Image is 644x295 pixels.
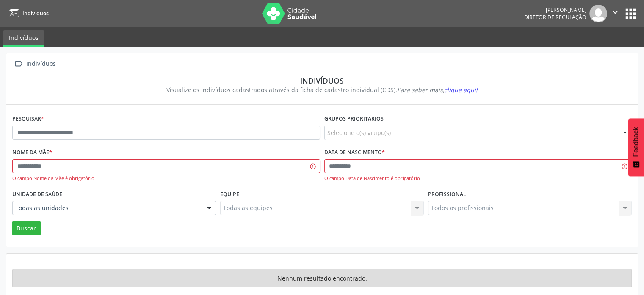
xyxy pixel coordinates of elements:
[12,112,44,126] label: Pesquisar
[589,5,607,22] img: img
[632,127,640,157] span: Feedback
[12,58,25,70] i: 
[25,58,57,70] div: Indivíduos
[18,76,626,85] div: Indivíduos
[324,175,632,182] div: O campo Data de Nascimento é obrigatório
[22,10,49,17] span: Indivíduos
[444,86,478,94] span: clique aqui!
[524,14,586,21] span: Diretor de regulação
[12,58,57,70] a:  Indivíduos
[6,6,49,20] a: Indivíduos
[3,30,44,47] a: Indivíduos
[324,112,384,126] label: Grupos prioritários
[12,221,41,236] button: Buscar
[397,86,478,94] i: Para saber mais,
[623,6,638,21] button: apps
[15,204,199,212] span: Todas as unidades
[611,8,620,17] i: 
[12,269,632,287] div: Nenhum resultado encontrado.
[607,5,623,22] button: 
[12,146,52,159] label: Nome da mãe
[220,188,239,201] label: Equipe
[18,85,626,94] div: Visualize os indivíduos cadastrados através da ficha de cadastro individual (CDS).
[428,188,466,201] label: Profissional
[327,128,391,137] span: Selecione o(s) grupo(s)
[628,118,644,176] button: Feedback - Mostrar pesquisa
[12,188,62,201] label: Unidade de saúde
[12,175,320,182] div: O campo Nome da Mãe é obrigatório
[324,146,385,159] label: Data de nascimento
[524,6,586,14] div: [PERSON_NAME]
